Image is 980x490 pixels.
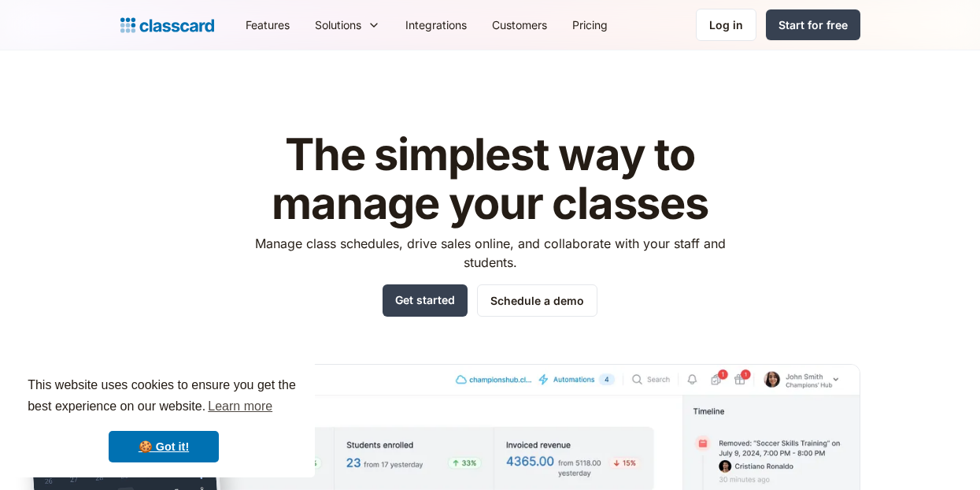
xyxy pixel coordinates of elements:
[560,7,620,43] a: Pricing
[778,17,848,33] div: Start for free
[28,376,300,418] span: This website uses cookies to ensure you get the best experience on our website.
[109,431,219,462] a: dismiss cookie message
[479,7,560,43] a: Customers
[383,284,468,317] a: Get started
[315,17,361,33] div: Solutions
[696,9,756,41] a: Log in
[766,9,860,40] a: Start for free
[240,131,740,228] h1: The simplest way to manage your classes
[709,17,743,33] div: Log in
[120,14,214,36] a: Logo
[477,284,597,317] a: Schedule a demo
[13,361,315,477] div: cookieconsent
[205,395,275,418] a: learn more about cookies
[393,7,479,43] a: Integrations
[240,234,740,272] p: Manage class schedules, drive sales online, and collaborate with your staff and students.
[233,7,302,43] a: Features
[302,7,393,43] div: Solutions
